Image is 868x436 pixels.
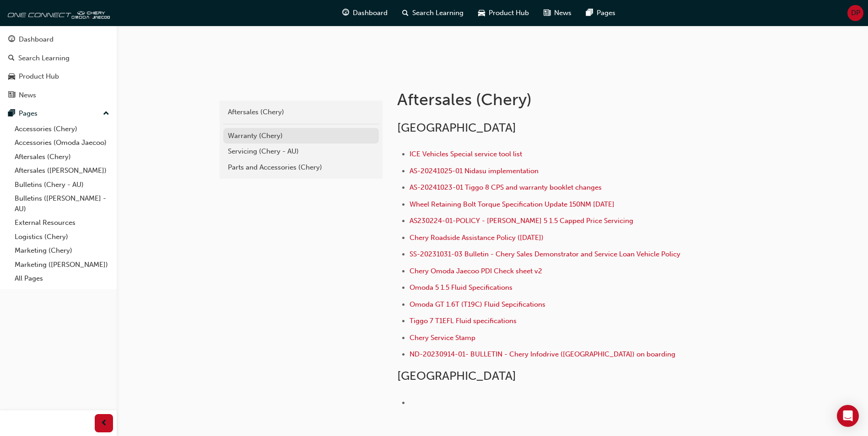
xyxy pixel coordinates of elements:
[353,8,388,18] span: Dashboard
[18,53,70,64] div: Search Learning
[395,4,471,22] a: search-iconSearch Learning
[228,107,374,117] div: Aftersales (Chery)
[412,8,464,18] span: Search Learning
[410,267,542,275] a: Chery Omoda Jaecoo PDI Check sheet v2
[11,258,113,272] a: Marketing ([PERSON_NAME])
[489,8,529,18] span: Product Hub
[11,244,113,258] a: Marketing (Chery)
[471,4,536,22] a: car-iconProduct Hub
[8,54,15,63] span: search-icon
[397,90,697,110] h1: Aftersales (Chery)
[228,162,374,173] div: Parts and Accessories (Chery)
[103,108,109,120] span: up-icon
[342,7,349,19] span: guage-icon
[8,91,15,100] span: news-icon
[11,271,113,286] a: All Pages
[410,167,539,175] a: AS-20241025-01 Nidasu implementation
[847,5,863,21] button: DP
[410,217,633,225] a: AS230224-01-POLICY - [PERSON_NAME] 5 1.5 Capped Price Servicing
[410,150,522,158] a: ICE Vehicles Special service tool list
[536,4,579,22] a: news-iconNews
[554,8,571,18] span: News
[4,105,113,122] button: Pages
[410,183,602,191] a: AS-20241023-01 Tiggo 8 CPS and warranty booklet changes
[11,230,113,244] a: Logistics (Chery)
[410,234,544,242] a: Chery Roadside Assistance Policy ([DATE])
[11,191,113,216] a: Bulletins ([PERSON_NAME] - AU)
[335,4,395,22] a: guage-iconDashboard
[851,8,860,18] span: DP
[223,160,379,175] a: Parts and Accessories (Chery)
[397,121,516,135] span: [GEOGRAPHIC_DATA]
[478,7,485,19] span: car-icon
[4,31,113,48] a: Dashboard
[5,4,110,22] img: oneconnect
[223,144,379,160] a: Servicing (Chery - AU)
[8,36,15,44] span: guage-icon
[4,87,113,104] a: News
[410,250,680,258] a: SS-20231031-03 Bulletin - Chery Sales Demonstrator and Service Loan Vehicle Policy
[410,300,545,308] a: Omoda GT 1.6T (T19C) Fluid Sepcifications
[19,71,59,82] div: Product Hub
[11,216,113,230] a: External Resources
[11,122,113,136] a: Accessories (Chery)
[8,73,15,81] span: car-icon
[397,369,516,383] span: [GEOGRAPHIC_DATA]
[4,68,113,85] a: Product Hub
[410,350,675,358] a: ND-20230914-01- BULLETIN - Chery Infodrive ([GEOGRAPHIC_DATA]) on boarding
[544,7,550,19] span: news-icon
[402,7,409,19] span: search-icon
[410,283,512,292] a: Omoda 5 1.5 Fluid Specifications
[101,418,108,429] span: prev-icon
[228,146,374,157] div: Servicing (Chery - AU)
[8,110,15,118] span: pages-icon
[11,178,113,192] a: Bulletins (Chery - AU)
[4,50,113,67] a: Search Learning
[410,200,615,208] a: Wheel Retaining Bolt Torque Specification Update 150NM [DATE]
[19,90,36,101] div: News
[4,29,113,105] button: DashboardSearch LearningProduct HubNews
[837,405,859,427] div: Open Intercom Messenger
[19,34,54,45] div: Dashboard
[579,4,623,22] a: pages-iconPages
[410,334,475,342] a: Chery Service Stamp
[11,164,113,178] a: Aftersales ([PERSON_NAME])
[410,317,517,325] a: Tiggo 7 T1EFL Fluid specifications
[11,136,113,150] a: Accessories (Omoda Jaecoo)
[19,108,38,119] div: Pages
[597,8,615,18] span: Pages
[223,104,379,120] a: Aftersales (Chery)
[11,150,113,164] a: Aftersales (Chery)
[228,131,374,141] div: Warranty (Chery)
[223,128,379,144] a: Warranty (Chery)
[586,7,593,19] span: pages-icon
